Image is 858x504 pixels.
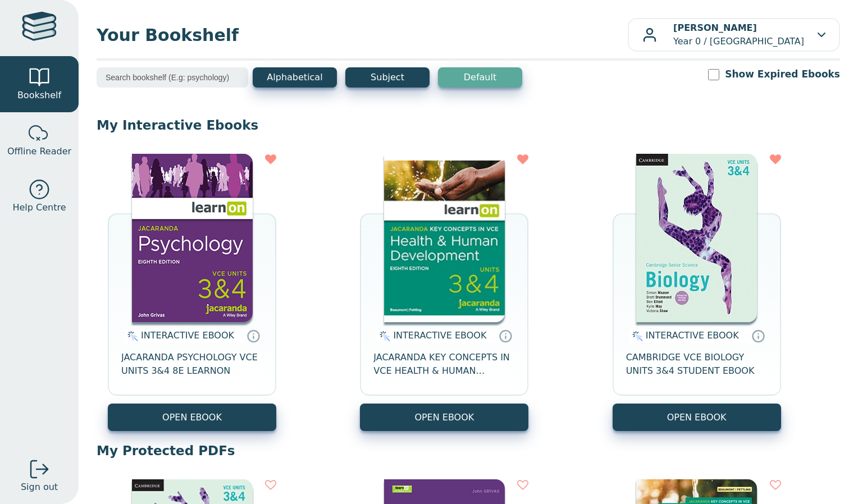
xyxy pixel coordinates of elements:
button: Default [438,67,522,88]
a: Interactive eBooks are accessed online via the publisher’s portal. They contain interactive resou... [499,329,512,342]
span: Bookshelf [17,89,61,102]
img: 4bb61bf8-509a-4e9e-bd77-88deacee2c2e.jpg [132,154,253,322]
button: OPEN EBOOK [108,404,276,431]
a: Interactive eBooks are accessed online via the publisher’s portal. They contain interactive resou... [247,329,260,342]
span: Help Centre [12,201,66,214]
span: JACARANDA KEY CONCEPTS IN VCE HEALTH & HUMAN DEVELOPMENT UNITS 3&4 LEARNON EBOOK 8E [373,351,515,378]
span: JACARANDA PSYCHOLOGY VCE UNITS 3&4 8E LEARNON [121,351,263,378]
img: interactive.svg [376,329,390,343]
button: [PERSON_NAME]Year 0 / [GEOGRAPHIC_DATA] [628,18,840,52]
input: Search bookshelf (E.g: psychology) [97,67,248,88]
p: Year 0 / [GEOGRAPHIC_DATA] [673,21,804,48]
img: e003a821-2442-436b-92bb-da2395357dfc.jpg [384,154,505,322]
label: Show Expired Ebooks [725,67,840,81]
a: Interactive eBooks are accessed online via the publisher’s portal. They contain interactive resou... [751,329,765,342]
span: Sign out [21,480,58,494]
span: INTERACTIVE EBOOK [141,330,234,341]
span: INTERACTIVE EBOOK [646,330,739,341]
b: [PERSON_NAME] [673,22,757,33]
button: OPEN EBOOK [360,404,528,431]
img: interactive.svg [124,329,138,343]
img: 6e390be0-4093-ea11-a992-0272d098c78b.jpg [636,154,757,322]
span: CAMBRIDGE VCE BIOLOGY UNITS 3&4 STUDENT EBOOK [626,351,768,378]
button: OPEN EBOOK [613,404,781,431]
img: interactive.svg [629,329,643,343]
span: Offline Reader [7,145,71,158]
button: Subject [345,67,430,88]
button: Alphabetical [253,67,337,88]
p: My Protected PDFs [97,442,840,459]
span: INTERACTIVE EBOOK [393,330,486,341]
span: Your Bookshelf [97,22,628,48]
p: My Interactive Ebooks [97,117,840,134]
